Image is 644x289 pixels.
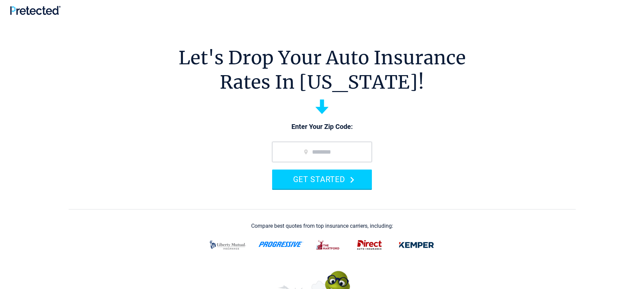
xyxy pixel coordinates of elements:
[394,236,439,254] img: kemper
[265,122,379,132] p: Enter Your Zip Code:
[272,142,372,162] input: zip code
[10,6,61,15] img: Pretected Logo
[272,170,372,189] button: GET STARTED
[206,236,250,254] img: liberty
[178,46,466,94] h1: Let's Drop Your Auto Insurance Rates In [US_STATE]!
[312,236,345,254] img: thehartford
[258,242,304,247] img: progressive
[251,223,393,229] div: Compare best quotes from top insurance carriers, including:
[353,236,386,254] img: direct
